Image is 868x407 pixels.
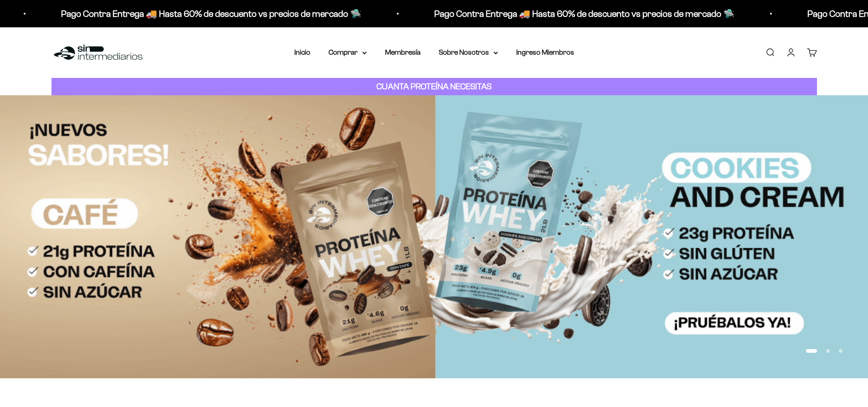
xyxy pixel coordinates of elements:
p: Pago Contra Entrega 🚚 Hasta 60% de descuento vs precios de mercado 🛸 [61,6,361,21]
summary: Sobre Nosotros [439,46,498,58]
strong: CUANTA PROTEÍNA NECESITAS [376,82,492,91]
p: Pago Contra Entrega 🚚 Hasta 60% de descuento vs precios de mercado 🛸 [434,6,734,21]
a: Inicio [294,48,310,56]
summary: Comprar [329,46,367,58]
a: Membresía [385,48,421,56]
a: Ingreso Miembros [516,48,574,56]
